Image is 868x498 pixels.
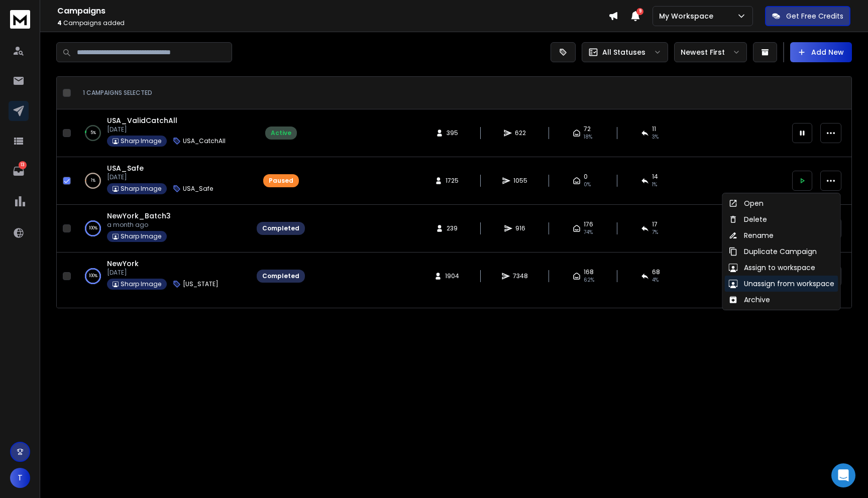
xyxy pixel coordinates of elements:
p: USA_CatchAll [183,137,226,145]
p: Sharp Image [121,185,161,193]
span: 9 [636,8,643,15]
span: 18 % [584,133,592,141]
td: 1%USA_Safe[DATE]Sharp ImageUSA_Safe [75,157,251,205]
p: My Workspace [659,11,717,21]
span: 7 % [652,228,658,236]
p: 100 % [89,271,97,281]
p: 1 % [91,176,95,186]
div: Assign to workspace [729,263,815,273]
span: 0 % [584,181,591,189]
span: 4 % [652,276,659,284]
span: 72 [584,125,591,133]
span: 68 [652,268,660,276]
div: Rename [729,230,774,240]
h1: Campaigns [57,5,608,17]
button: T [10,468,30,488]
span: 62 % [584,276,594,284]
p: USA_Safe [183,185,213,193]
div: Archive [729,295,770,305]
span: 14 [652,173,658,181]
span: 239 [447,224,458,232]
p: Sharp Image [121,137,161,145]
p: [DATE] [107,173,213,181]
td: 5%USA_ValidCatchAll[DATE]Sharp ImageUSA_CatchAll [75,109,251,157]
span: 1055 [513,177,527,185]
span: 1 % [652,181,657,189]
button: Get Free Credits [765,6,850,26]
span: 4 [57,19,62,27]
span: 1725 [446,177,459,185]
span: 0 [584,173,588,181]
a: USA_Safe [107,163,144,173]
div: Completed [262,224,299,232]
span: 74 % [584,228,593,236]
td: 100%NewYork_Batch3a month agoSharp Image [75,205,251,253]
span: 168 [584,268,594,276]
span: 11 [652,125,656,133]
button: Newest First [674,42,747,62]
span: 176 [584,220,593,228]
a: 13 [9,161,29,181]
div: Active [271,129,291,137]
div: Duplicate Campaign [729,246,817,257]
th: 1 campaigns selected [75,77,251,109]
div: Completed [262,272,299,280]
p: 5 % [90,128,96,138]
span: 916 [515,224,525,232]
p: Sharp Image [121,232,161,240]
div: Paused [269,177,293,185]
p: All Statuses [602,47,645,57]
p: [DATE] [107,126,226,134]
img: logo [10,10,30,29]
p: Sharp Image [121,280,161,288]
a: USA_ValidCatchAll [107,115,177,126]
p: 100 % [89,223,97,233]
div: Open Intercom Messenger [831,463,855,487]
span: 17 [652,220,658,228]
button: Add New [790,42,852,62]
span: 3 % [652,133,659,141]
p: Get Free Credits [786,11,843,21]
span: 395 [447,129,458,137]
a: NewYork_Batch3 [107,211,171,221]
p: [US_STATE] [183,280,219,288]
div: Delete [729,214,767,224]
p: a month ago [107,221,171,229]
div: Open [729,198,764,208]
a: NewYork [107,259,139,269]
p: 13 [19,161,27,169]
td: 100%NewYork[DATE]Sharp Image[US_STATE] [75,253,251,300]
span: 7348 [513,272,528,280]
p: Campaigns added [57,19,608,27]
span: 622 [515,129,526,137]
div: Unassign from workspace [729,279,834,289]
p: [DATE] [107,269,219,277]
span: 1904 [445,272,459,280]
